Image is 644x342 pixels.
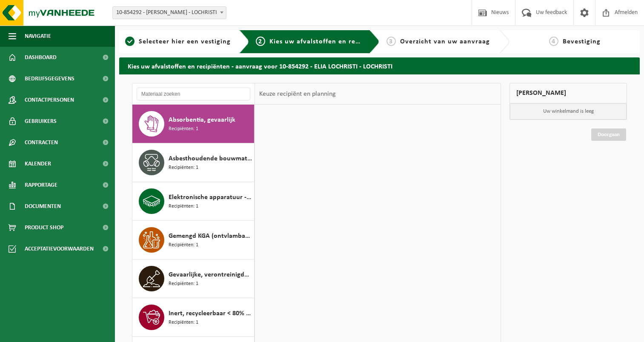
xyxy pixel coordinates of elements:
span: Product Shop [25,217,63,238]
span: Recipiënten: 1 [169,164,198,172]
button: Absorbentia, gevaarlijk Recipiënten: 1 [132,105,255,143]
span: Recipiënten: 1 [169,319,198,327]
span: Contactpersonen [25,89,74,111]
h2: Kies uw afvalstoffen en recipiënten - aanvraag voor 10-854292 - ELIA LOCHRISTI - LOCHRISTI [119,57,640,74]
span: Contracten [25,132,58,153]
span: Inert, recycleerbaar < 80% steenpuin [169,308,252,319]
span: Gevaarlijke, verontreinigde grond [169,270,252,280]
span: Navigatie [25,26,51,47]
p: Uw winkelmand is leeg [510,103,627,120]
span: 2 [256,37,265,46]
span: Acceptatievoorwaarden [25,238,94,259]
button: Gemengd KGA (ontvlambaar-corrosief) Recipiënten: 1 [132,221,255,259]
a: Doorgaan [591,128,626,141]
button: Elektronische apparatuur - overige (OVE) Recipiënten: 1 [132,182,255,221]
span: 4 [549,37,558,46]
span: Recipiënten: 1 [169,280,198,288]
span: Absorbentia, gevaarlijk [169,115,235,125]
span: Bevestiging [563,38,601,45]
span: Documenten [25,196,61,217]
span: Dashboard [25,47,57,68]
input: Materiaal zoeken [137,88,250,100]
span: Rapportage [25,174,57,196]
div: Keuze recipiënt en planning [255,83,340,105]
span: Gebruikers [25,111,57,132]
span: Kies uw afvalstoffen en recipiënten [269,38,386,45]
span: Asbesthoudende bouwmaterialen cementgebonden (hechtgebonden) [169,154,252,164]
span: Selecteer hier een vestiging [139,38,231,45]
span: 10-854292 - ELIA LOCHRISTI - LOCHRISTI [112,6,226,19]
button: Gevaarlijke, verontreinigde grond Recipiënten: 1 [132,259,255,298]
div: [PERSON_NAME] [509,83,627,103]
span: Gemengd KGA (ontvlambaar-corrosief) [169,231,252,241]
span: Kalender [25,153,51,174]
button: Inert, recycleerbaar < 80% steenpuin Recipiënten: 1 [132,298,255,337]
span: Recipiënten: 1 [169,125,198,133]
span: Recipiënten: 1 [169,241,198,249]
span: Bedrijfsgegevens [25,68,74,89]
span: 10-854292 - ELIA LOCHRISTI - LOCHRISTI [113,7,226,19]
span: Recipiënten: 1 [169,202,198,211]
button: Asbesthoudende bouwmaterialen cementgebonden (hechtgebonden) Recipiënten: 1 [132,143,255,182]
span: 3 [386,37,396,46]
span: Elektronische apparatuur - overige (OVE) [169,192,252,202]
span: Overzicht van uw aanvraag [400,38,490,45]
span: 1 [125,37,135,46]
a: 1Selecteer hier een vestiging [123,37,232,47]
